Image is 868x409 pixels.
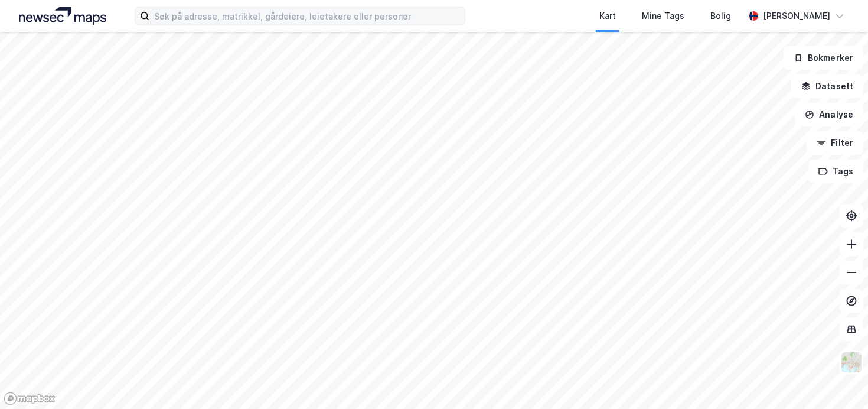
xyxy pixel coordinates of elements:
div: Bolig [710,9,731,23]
div: Mine Tags [642,9,684,23]
input: Søk på adresse, matrikkel, gårdeiere, leietakere eller personer [149,7,465,25]
div: Kontrollprogram for chat [809,352,868,409]
iframe: Chat Widget [809,352,868,409]
div: Kart [599,9,616,23]
img: logo.a4113a55bc3d86da70a041830d287a7e.svg [19,7,106,25]
div: [PERSON_NAME] [763,9,830,23]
